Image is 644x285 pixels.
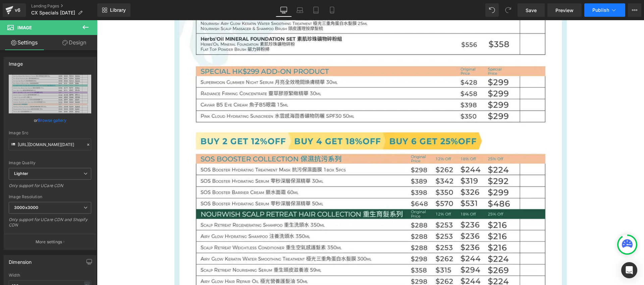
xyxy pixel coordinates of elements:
a: Design [50,35,99,50]
a: Landing Pages [31,3,97,9]
div: Only support for UCare CDN and Shopify CDN [9,217,91,232]
b: Lighter [14,171,28,176]
span: Save [526,7,537,14]
div: or [9,117,91,124]
div: Image Resolution [9,194,91,199]
span: Publish [592,7,609,13]
b: 3000x3000 [14,205,38,210]
a: Browse gallery [38,114,66,126]
button: Undo [485,3,499,17]
div: Open Intercom Messenger [621,262,637,278]
div: Width [9,273,91,278]
div: v6 [13,6,22,14]
div: Dimension [9,255,32,265]
a: Tablet [308,3,324,17]
p: More settings [36,239,62,245]
span: CX Specials [DATE] [31,10,75,15]
span: Library [110,7,126,13]
div: Image Src [9,131,91,135]
span: Preview [555,7,574,14]
a: New Library [97,3,130,17]
a: v6 [3,3,26,17]
a: Mobile [324,3,340,17]
button: More [628,3,641,17]
div: Only support for UCare CDN [9,183,91,193]
button: Publish [584,3,625,17]
span: Image [17,25,32,30]
a: Preview [547,3,582,17]
div: Image [9,57,23,67]
a: Desktop [276,3,292,17]
button: Redo [501,3,515,17]
a: Laptop [292,3,308,17]
button: More settings [4,234,96,250]
div: Image Quality [9,161,91,165]
input: Link [9,139,91,150]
